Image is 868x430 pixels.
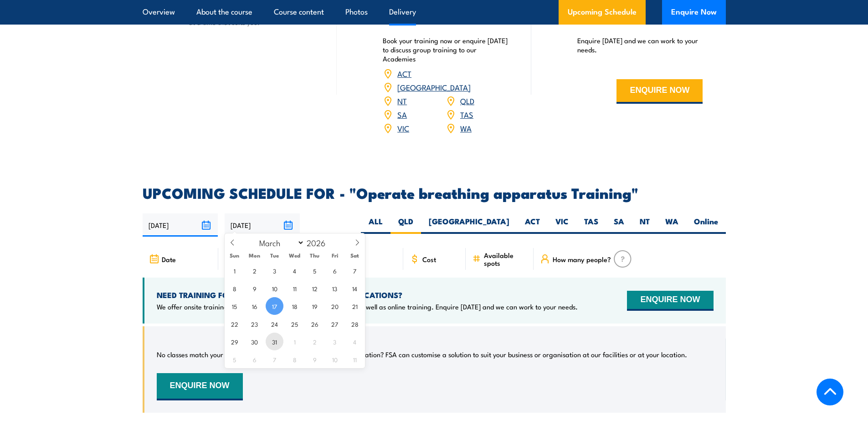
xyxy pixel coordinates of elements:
[246,315,263,333] span: March 23, 2026
[306,297,324,315] span: March 19, 2026
[157,350,290,359] p: No classes match your search criteria, sorry.
[266,333,283,350] span: March 31, 2026
[306,279,324,297] span: March 12, 2026
[397,95,407,106] a: NT
[346,279,364,297] span: March 14, 2026
[225,253,245,258] span: Sun
[397,109,407,120] a: SA
[162,255,176,263] span: Date
[143,186,726,199] h2: UPCOMING SCHEDULE FOR - "Operate breathing apparatus Training"
[606,216,632,234] label: SA
[286,333,303,350] span: April 1, 2026
[305,253,325,258] span: Thu
[226,315,243,333] span: March 22, 2026
[346,333,364,350] span: April 4, 2026
[265,253,285,258] span: Tue
[266,315,283,333] span: March 24, 2026
[157,373,243,400] button: ENQUIRE NOW
[577,36,703,54] p: Enquire [DATE] and we can work to your needs.
[143,213,218,237] input: From date
[304,237,334,248] input: Year
[286,279,303,297] span: March 11, 2026
[361,216,390,234] label: ALL
[286,297,303,315] span: March 18, 2026
[397,68,411,79] a: ACT
[422,255,436,263] span: Cost
[627,291,713,311] button: ENQUIRE NOW
[390,216,421,234] label: QLD
[686,216,726,234] label: Online
[255,237,304,248] select: Month
[548,216,576,234] label: VIC
[517,216,548,234] label: ACT
[460,109,473,120] a: TAS
[225,213,300,237] input: To date
[246,350,263,368] span: April 6, 2026
[266,350,283,368] span: April 7, 2026
[285,253,305,258] span: Wed
[286,262,303,279] span: March 4, 2026
[266,297,283,315] span: March 17, 2026
[306,262,324,279] span: March 5, 2026
[157,290,578,300] h4: NEED TRAINING FOR LARGER GROUPS OR MULTIPLE LOCATIONS?
[296,350,687,359] p: Can’t find a date or location? FSA can customise a solution to suit your business or organisation...
[266,279,283,297] span: March 10, 2026
[226,279,243,297] span: March 8, 2026
[306,333,324,350] span: April 2, 2026
[306,350,324,368] span: April 9, 2026
[226,350,243,368] span: April 5, 2026
[226,262,243,279] span: March 1, 2026
[346,315,364,333] span: March 28, 2026
[326,333,344,350] span: April 3, 2026
[484,251,527,267] span: Available spots
[326,315,344,333] span: March 27, 2026
[286,315,303,333] span: March 25, 2026
[346,262,364,279] span: March 7, 2026
[346,350,364,368] span: April 11, 2026
[326,350,344,368] span: April 10, 2026
[306,315,324,333] span: March 26, 2026
[326,262,344,279] span: March 6, 2026
[421,216,517,234] label: [GEOGRAPHIC_DATA]
[246,279,263,297] span: March 9, 2026
[245,253,265,258] span: Mon
[576,216,606,234] label: TAS
[383,36,508,63] p: Book your training now or enquire [DATE] to discuss group training to our Academies
[325,253,345,258] span: Fri
[632,216,657,234] label: NT
[616,79,703,104] button: ENQUIRE NOW
[397,122,409,133] a: VIC
[246,262,263,279] span: March 2, 2026
[326,297,344,315] span: March 20, 2026
[346,297,364,315] span: March 21, 2026
[246,333,263,350] span: March 30, 2026
[397,81,471,92] a: [GEOGRAPHIC_DATA]
[345,253,365,258] span: Sat
[157,302,578,311] p: We offer onsite training, training at our centres, multisite solutions as well as online training...
[657,216,686,234] label: WA
[460,122,472,133] a: WA
[226,333,243,350] span: March 29, 2026
[326,279,344,297] span: March 13, 2026
[226,297,243,315] span: March 15, 2026
[266,262,283,279] span: March 3, 2026
[460,95,474,106] a: QLD
[246,297,263,315] span: March 16, 2026
[553,255,611,263] span: How many people?
[286,350,303,368] span: April 8, 2026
